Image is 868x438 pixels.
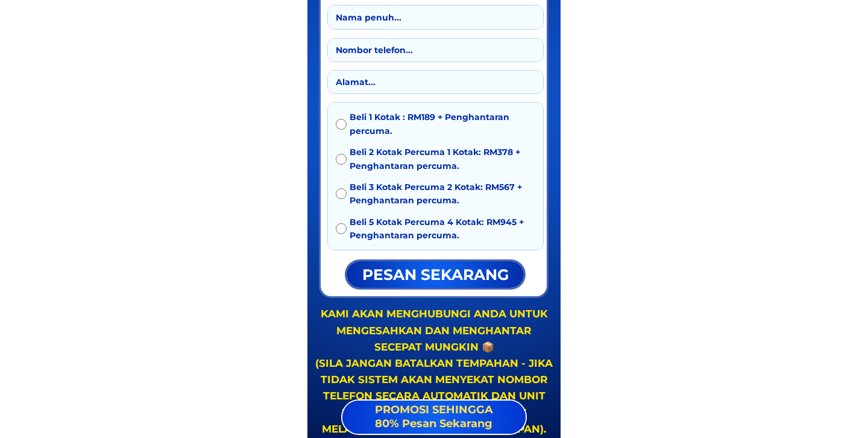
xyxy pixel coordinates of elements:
[333,71,538,94] input: Alamat...
[350,110,535,138] span: Beli 1 Kotak : RM189 + Penghantaran percuma.
[347,261,524,288] p: pesan sekarang
[314,306,555,437] div: KAMI AKAN MENGHUBUNGI ANDA UNTUK MENGESAHKAN DAN MENGHANTAR SECEPAT MUNGKIN 📦 (SILA JANGAN BATALK...
[350,215,535,243] span: Beli 5 Kotak Percuma 4 Kotak: RM945 + Penghantaran percuma.
[350,180,535,208] span: Beli 3 Kotak Percuma 2 Kotak: RM567 + Penghantaran percuma.
[350,145,535,173] span: Beli 2 Kotak Percuma 1 Kotak: RM378 + Penghantaran percuma.
[333,39,538,62] input: Nombor telefon...
[375,403,493,430] span: PROMOSI SEHINGGA 80% Pesan Sekarang
[333,5,538,28] input: Nama penuh...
